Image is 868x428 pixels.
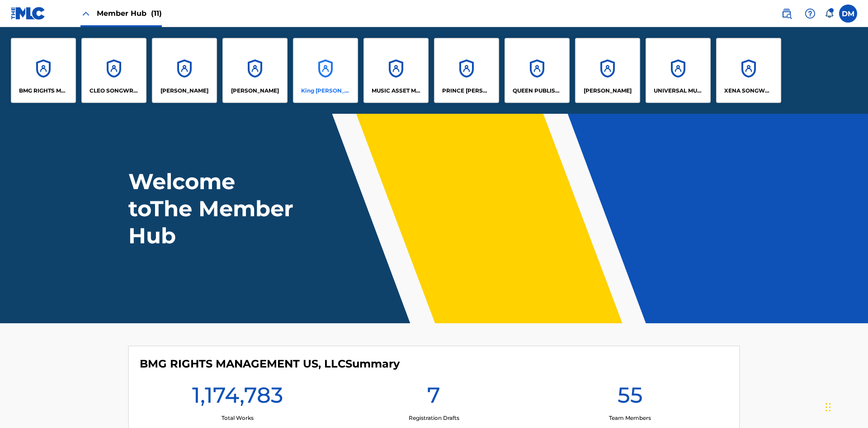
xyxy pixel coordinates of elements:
img: MLC Logo [11,7,46,20]
a: Accounts[PERSON_NAME] [575,38,640,103]
p: Registration Drafts [409,414,459,422]
a: AccountsMUSIC ASSET MANAGEMENT (MAM) [363,38,429,103]
p: Total Works [222,414,254,422]
span: Member Hub [97,8,162,19]
p: XENA SONGWRITER [724,87,774,95]
img: Close [80,8,91,19]
div: Help [801,5,819,23]
h1: 7 [427,381,440,414]
p: King McTesterson [301,87,350,95]
h1: 1,174,783 [192,381,283,414]
div: User Menu [839,5,857,23]
p: Team Members [609,414,651,422]
p: EYAMA MCSINGER [231,87,279,95]
p: CLEO SONGWRITER [90,87,139,95]
a: Public Search [778,5,796,23]
p: QUEEN PUBLISHA [513,87,562,95]
a: AccountsCLEO SONGWRITER [81,38,146,103]
p: PRINCE MCTESTERSON [442,87,491,95]
p: BMG RIGHTS MANAGEMENT US, LLC [19,87,68,95]
h1: 55 [618,381,643,414]
a: AccountsPRINCE [PERSON_NAME] [434,38,499,103]
a: AccountsUNIVERSAL MUSIC PUB GROUP [646,38,711,103]
div: Notifications [825,9,834,18]
img: help [805,8,816,19]
a: AccountsBMG RIGHTS MANAGEMENT US, LLC [11,38,76,103]
a: AccountsQUEEN PUBLISHA [505,38,570,103]
a: AccountsXENA SONGWRITER [716,38,781,103]
a: Accounts[PERSON_NAME] [152,38,217,103]
h1: Welcome to The Member Hub [128,168,297,249]
h4: BMG RIGHTS MANAGEMENT US, LLC [140,357,400,371]
p: ELVIS COSTELLO [160,87,208,95]
iframe: Chat Widget [823,385,868,428]
img: search [781,8,792,19]
span: (11) [151,9,162,18]
p: RONALD MCTESTERSON [584,87,632,95]
div: Drag [826,394,831,421]
a: Accounts[PERSON_NAME] [222,38,288,103]
p: UNIVERSAL MUSIC PUB GROUP [654,87,703,95]
p: MUSIC ASSET MANAGEMENT (MAM) [372,87,421,95]
a: AccountsKing [PERSON_NAME] [293,38,358,103]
